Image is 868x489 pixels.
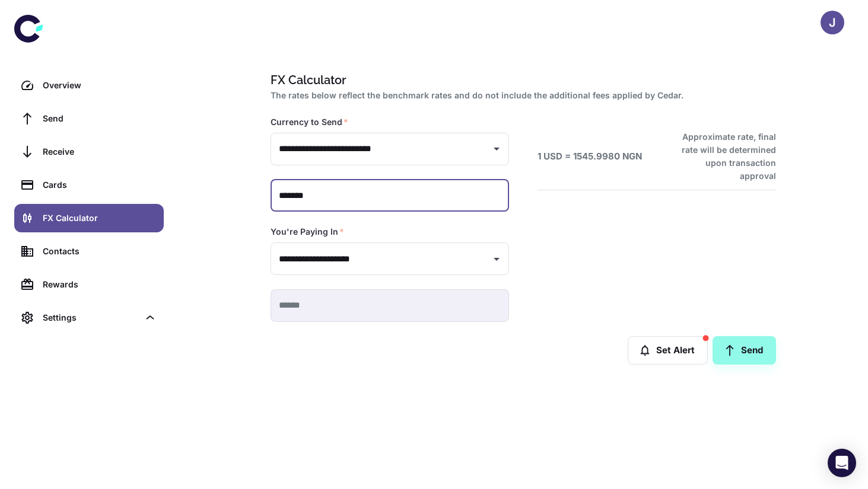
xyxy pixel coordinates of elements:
[14,104,164,133] a: Send
[14,138,164,166] a: Receive
[43,178,157,191] div: Cards
[43,112,157,125] div: Send
[713,336,776,365] a: Send
[43,311,139,324] div: Settings
[14,171,164,199] a: Cards
[828,449,856,477] div: Open Intercom Messenger
[271,226,344,238] label: You're Paying In
[14,71,164,100] a: Overview
[43,212,157,225] div: FX Calculator
[14,270,164,299] a: Rewards
[488,140,505,157] button: Open
[43,278,157,291] div: Rewards
[271,71,771,89] h1: FX Calculator
[14,303,164,332] div: Settings
[538,150,642,164] h6: 1 USD = 1545.9980 NGN
[43,245,157,258] div: Contacts
[43,79,157,92] div: Overview
[821,11,844,34] button: J
[669,130,776,183] h6: Approximate rate, final rate will be determined upon transaction approval
[43,145,157,158] div: Receive
[628,336,708,365] button: Set Alert
[14,237,164,266] a: Contacts
[271,116,348,128] label: Currency to Send
[14,204,164,232] a: FX Calculator
[488,251,505,267] button: Open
